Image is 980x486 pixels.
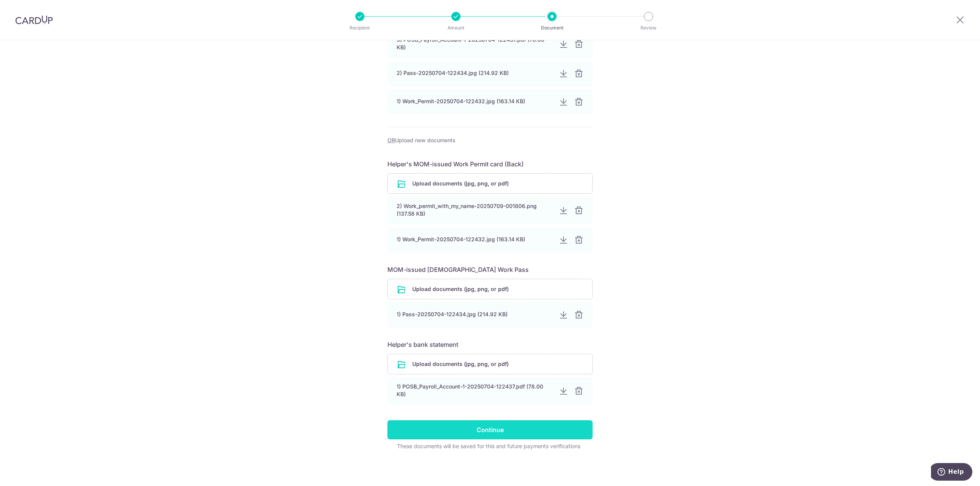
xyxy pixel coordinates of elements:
p: Document [524,24,580,32]
div: 1) Pass-20250704-122434.jpg (214.92 KB) [397,310,553,318]
u: OR [387,137,395,143]
input: Continue [387,420,593,439]
div: 1) Work_Permit-20250704-122432.jpg (163.14 KB) [397,236,553,243]
div: 2) Work_permit_with_my_name-20250709-001806.png (137.58 KB) [397,202,553,218]
div: These documents will be saved for this and future payments verifications [387,442,590,450]
p: Review [620,24,677,32]
div: 1) Work_Permit-20250704-122432.jpg (163.14 KB) [397,98,553,105]
h6: Helper's bank statement [387,340,593,349]
iframe: Opens a widget where you can find more information [931,463,972,482]
div: 2) Pass-20250704-122434.jpg (214.92 KB) [397,69,553,77]
div: 1) POSB_Payroll_Account-1-20250704-122437.pdf (78.00 KB) [397,383,553,398]
img: CardUp [15,15,53,24]
p: Upload new documents [387,137,593,144]
div: Upload documents (jpg, png, or pdf) [387,173,593,194]
h6: MOM-issued [DEMOGRAPHIC_DATA] Work Pass [387,265,593,274]
div: 3) POSB_Payroll_Account-1-20250704-122437.pdf (78.00 KB) [397,36,553,51]
p: Amount [428,24,484,32]
div: Upload documents (jpg, png, or pdf) [387,279,593,299]
p: Recipient [332,24,388,32]
div: Upload documents (jpg, png, or pdf) [387,354,593,374]
h6: Helper's MOM-issued Work Permit card (Back) [387,159,593,169]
